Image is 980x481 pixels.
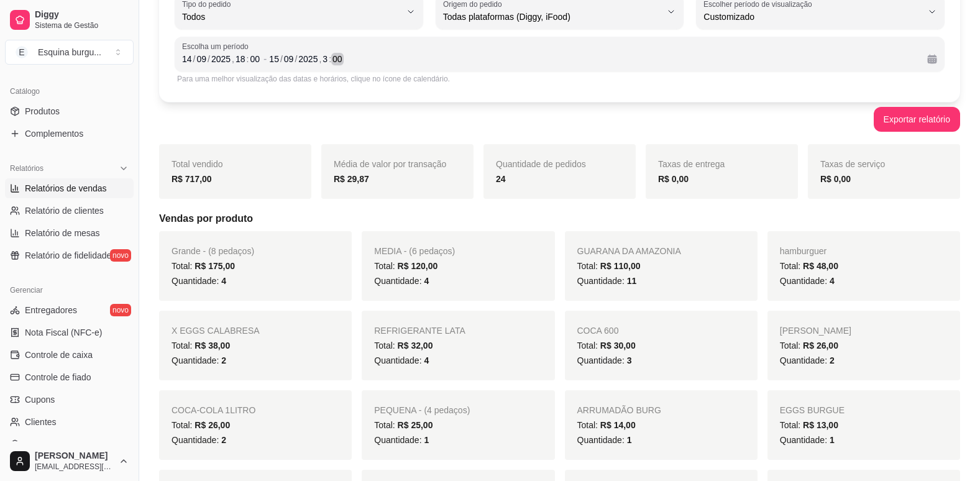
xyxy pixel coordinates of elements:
span: Total: [172,261,235,271]
span: Quantidade: [780,435,835,445]
span: Total: [374,341,433,350]
span: Relatório de mesas [25,227,100,239]
span: EGGS BURGUE [780,405,845,415]
div: / [293,53,298,65]
span: Total: [780,420,838,430]
span: 11 [627,276,637,286]
h5: Vendas por produto [159,211,960,226]
span: Nota Fiscal (NFC-e) [25,326,102,339]
span: Customizado [703,11,922,23]
span: Taxas de entrega [658,159,725,169]
span: R$ 175,00 [195,261,235,271]
span: Sistema de Gestão [35,21,129,30]
span: Total: [780,341,838,350]
strong: R$ 0,00 [820,174,851,184]
span: Média de valor por transação [334,159,446,169]
div: Data inicial [182,52,261,66]
span: hamburguer [780,246,827,256]
a: Cupons [5,390,134,410]
span: Grande - (8 pedaços) [172,246,254,256]
span: 2 [221,435,226,445]
span: REFRIGERANTE LATA [374,326,465,336]
span: 1 [627,435,632,445]
strong: 24 [496,174,506,184]
span: Total: [172,420,230,430]
span: 1 [830,435,835,445]
div: : [245,53,250,65]
span: 4 [424,355,429,365]
span: Todos [182,11,401,23]
a: Relatório de fidelidadenovo [5,245,134,265]
div: Data final [269,52,917,66]
span: GUARANA DA AMAZONIA [577,246,681,256]
a: DiggySistema de Gestão [5,5,134,35]
span: Clientes [25,416,57,428]
span: Quantidade: [577,355,632,365]
div: dia, Data final, [268,53,280,65]
span: PEQUENA - (4 pedaços) [374,405,470,415]
span: 1 [424,435,429,445]
div: / [192,53,197,65]
a: Produtos [5,101,134,121]
span: Total: [577,261,641,271]
span: [EMAIL_ADDRESS][DOMAIN_NAME] [35,462,114,472]
div: Esquina burgu ... [38,46,101,58]
div: Para uma melhor visualização das datas e horários, clique no ícone de calendário. [177,74,942,84]
div: mês, Data final, [283,53,295,65]
a: Nota Fiscal (NFC-e) [5,323,134,342]
a: Relatórios de vendas [5,178,134,198]
span: Quantidade: [577,276,637,286]
div: / [279,53,284,65]
a: Estoque [5,434,134,454]
span: 4 [221,276,226,286]
button: Exportar relatório [874,107,960,132]
span: Total: [780,261,838,271]
span: Relatório de clientes [25,204,104,217]
a: Relatório de clientes [5,201,134,221]
button: [PERSON_NAME][EMAIL_ADDRESS][DOMAIN_NAME] [5,446,134,476]
span: X EGGS CALABRESA [172,326,260,336]
span: 2 [221,355,226,365]
span: R$ 32,00 [398,341,433,350]
span: 3 [627,355,632,365]
div: dia, Data inicial, [181,53,193,65]
span: Complementos [25,127,83,140]
div: / [206,53,211,65]
div: , [318,53,323,65]
div: mês, Data inicial, [195,53,208,65]
span: - [263,52,267,66]
span: 4 [424,276,429,286]
span: Quantidade: [780,276,835,286]
span: Quantidade: [577,435,632,445]
span: Cupons [25,393,55,406]
span: ARRUMADÃO BURG [577,405,661,415]
span: R$ 13,00 [803,420,838,430]
a: Relatório de mesas [5,223,134,243]
div: : [327,53,332,65]
span: Diggy [35,9,129,21]
span: Relatórios de vendas [25,182,107,195]
strong: R$ 0,00 [658,174,689,184]
span: Relatórios [10,163,44,173]
span: MEDIA - (6 pedaços) [374,246,455,256]
div: ano, Data inicial, [210,53,232,65]
span: Estoque [25,438,57,451]
span: R$ 26,00 [803,341,838,350]
span: [PERSON_NAME] [780,326,851,336]
span: Quantidade: [172,435,226,445]
span: Total: [172,341,230,350]
span: COCA 600 [577,326,619,336]
span: 2 [830,355,835,365]
span: Quantidade: [172,355,226,365]
span: Quantidade: [780,355,835,365]
span: R$ 110,00 [600,261,641,271]
div: , [231,53,236,65]
span: Entregadores [25,304,77,316]
span: Total: [374,261,437,271]
span: Relatório de fidelidade [25,249,111,262]
span: R$ 14,00 [600,420,636,430]
a: Entregadoresnovo [5,300,134,320]
span: [PERSON_NAME] [35,451,114,462]
span: R$ 120,00 [398,261,438,271]
span: Quantidade: [374,276,429,286]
